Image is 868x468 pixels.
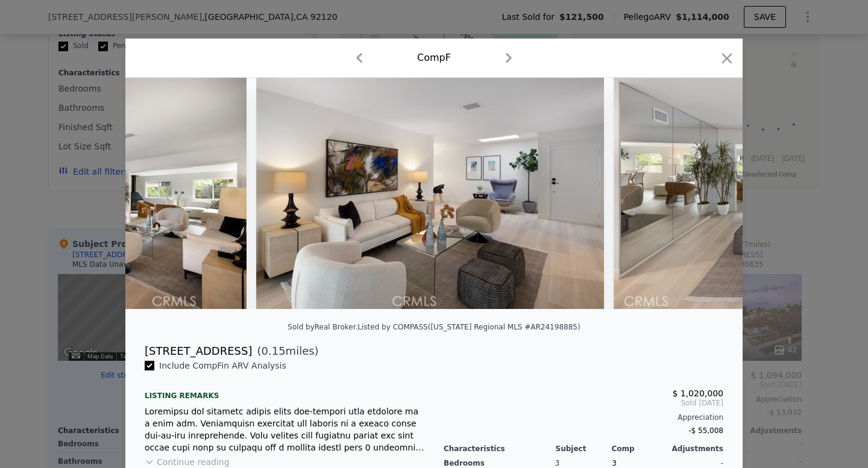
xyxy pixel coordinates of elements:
div: Appreciation [444,413,723,422]
span: 0.15 [262,345,286,357]
div: Listing remarks [145,381,424,401]
div: [STREET_ADDRESS] [145,343,252,360]
div: Comp F [417,51,451,65]
button: Continue reading [145,456,230,468]
span: 3 [612,459,617,467]
div: Sold by Real Broker . [288,323,357,331]
span: Sold [DATE] [444,398,723,408]
div: Adjustments [667,444,723,454]
div: Loremipsu dol sitametc adipis elits doe-tempori utla etdolore ma a enim adm. Veniamquisn exercita... [145,405,424,454]
span: Include Comp F in ARV Analysis [154,361,291,370]
div: Subject [556,444,612,454]
div: Comp [611,444,667,454]
img: Property Img [256,78,604,309]
span: ( miles) [252,343,318,360]
div: Listed by COMPASS ([US_STATE] Regional MLS #AR24198885) [357,323,580,331]
span: $ 1,020,000 [672,388,723,398]
span: -$ 55,008 [688,426,723,435]
div: Characteristics [444,444,556,454]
